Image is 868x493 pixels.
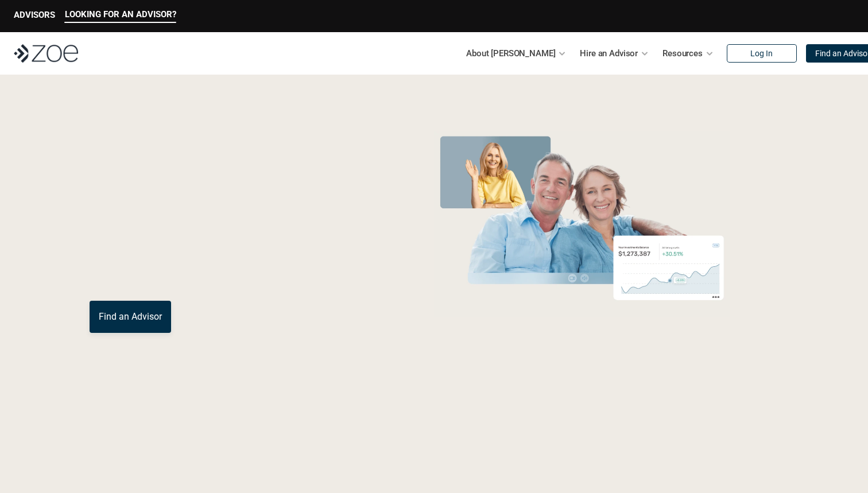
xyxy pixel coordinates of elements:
[423,324,741,331] em: The information in the visuals above is for illustrative purposes only and does not represent an ...
[466,45,555,62] p: About [PERSON_NAME]
[727,44,797,63] a: Log In
[65,9,176,20] p: LOOKING FOR AN ADVISOR?
[429,131,735,317] img: Zoe Financial Hero Image
[14,10,55,20] p: ADVISORS
[99,311,162,322] p: Find an Advisor
[580,45,638,62] p: Hire an Advisor
[90,165,321,248] span: with a Financial Advisor
[750,49,773,59] p: Log In
[90,127,345,171] span: Grow Your Wealth
[662,45,703,62] p: Resources
[90,259,386,287] p: You deserve an advisor you can trust. [PERSON_NAME], hire, and invest with vetted, fiduciary, fin...
[90,301,171,333] a: Find an Advisor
